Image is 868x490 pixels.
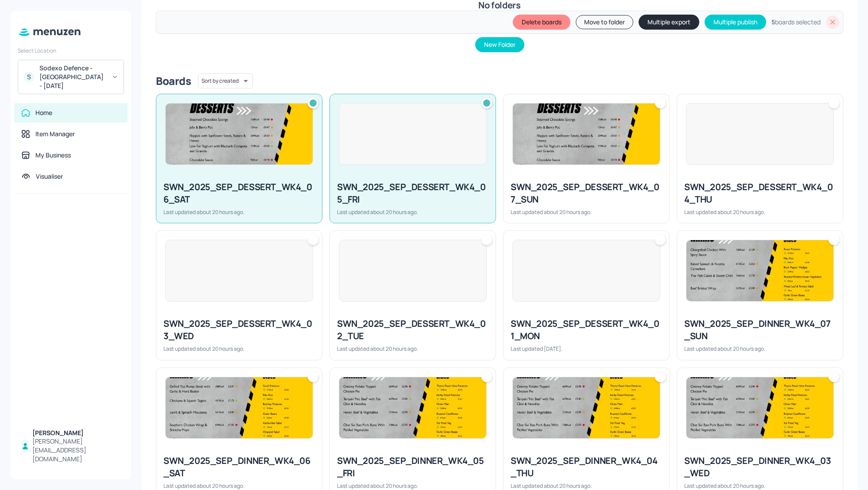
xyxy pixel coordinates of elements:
div: SWN_2025_SEP_DINNER_WK4_04_THU [511,455,662,479]
div: SWN_2025_SEP_DESSERT_WK4_05_FRI [337,181,488,206]
div: Last updated about 20 hours ago. [337,482,488,490]
div: S [23,72,34,82]
div: SWN_2025_SEP_DINNER_WK4_05_FRI [337,455,488,479]
img: 2025-06-06-1749218990356zckul9xsasi.jpeg [166,103,313,165]
button: Multiple publish [705,15,766,30]
div: Last updated about 20 hours ago. [511,208,662,216]
img: 2025-06-06-1749220393412y2ug5rmjv7n.jpeg [686,240,833,301]
div: [PERSON_NAME][EMAIL_ADDRESS][DOMAIN_NAME] [32,437,120,463]
div: My Business [35,151,71,160]
div: SWN_2025_SEP_DESSERT_WK4_01_MON [511,318,662,342]
div: boards selected [771,18,821,27]
div: Item Manager [35,130,75,138]
div: SWN_2025_SEP_DESSERT_WK4_02_TUE [337,318,488,342]
img: 2025-06-06-1749217980695433w2lc7kec.jpeg [166,377,313,438]
div: Visualiser [36,172,63,181]
img: 2025-06-06-1749218990356zckul9xsasi.jpeg [513,103,660,165]
div: [PERSON_NAME] [32,429,120,437]
div: SWN_2025_SEP_DINNER_WK4_06_SAT [163,455,315,479]
div: Home [35,108,52,117]
div: Last updated about 20 hours ago. [511,482,662,490]
div: SWN_2025_SEP_DESSERT_WK4_07_SUN [511,181,662,206]
button: Delete boards [513,15,570,30]
div: Last updated about 20 hours ago. [163,208,315,216]
img: 2025-06-06-1749210055637wqpoi84almh.jpeg [686,377,833,438]
div: Last updated about 20 hours ago. [163,345,315,352]
div: SWN_2025_SEP_DESSERT_WK4_06_SAT [163,181,315,206]
div: SWN_2025_SEP_DINNER_WK4_07_SUN [684,318,836,342]
div: Last updated about 20 hours ago. [163,482,315,490]
div: Last updated about 20 hours ago. [337,208,488,216]
div: Last updated about 20 hours ago. [684,345,836,352]
div: SWN_2025_SEP_DINNER_WK4_03_WED [684,455,836,479]
button: New Folder [475,37,524,52]
button: Move to folder [576,15,633,29]
img: 2025-06-06-1749210055637wqpoi84almh.jpeg [339,377,486,438]
div: Boards [156,74,191,88]
div: Last updated about 20 hours ago. [337,345,488,352]
div: Sort by created [198,72,253,90]
div: Last updated about 20 hours ago. [684,208,836,216]
b: 5 [771,18,775,26]
div: Last updated [DATE]. [511,345,662,352]
button: Multiple export [639,15,699,30]
img: 2025-06-06-1749210055637wqpoi84almh.jpeg [513,377,660,438]
div: Sodexo Defence - [GEOGRAPHIC_DATA] - [DATE] [39,64,106,90]
div: SWN_2025_SEP_DESSERT_WK4_03_WED [163,318,315,342]
div: Select Location [18,47,124,54]
div: Last updated about 20 hours ago. [684,482,836,490]
div: SWN_2025_SEP_DESSERT_WK4_04_THU [684,181,836,206]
